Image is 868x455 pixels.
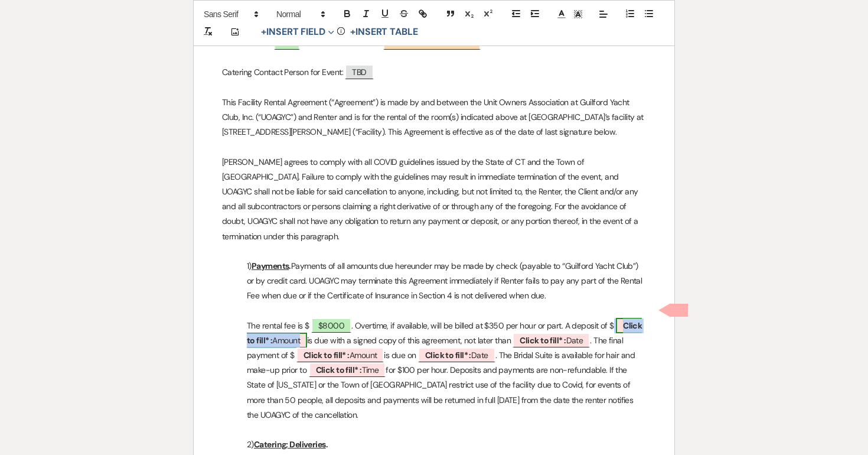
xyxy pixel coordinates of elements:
span: Amount [296,347,384,362]
button: +Insert Table [346,25,422,39]
p: 2) [222,437,646,452]
span: + [350,27,355,37]
span: Text Color [553,7,570,21]
span: Alignment [595,7,612,21]
span: Amount [247,318,642,348]
b: Click to fill* : [247,320,642,346]
b: Click to fill* : [520,335,566,346]
span: Text Background Color [570,7,586,21]
span: TBD [345,64,373,79]
span: + [261,27,266,37]
span: Date [513,333,590,347]
p: The rental fee is $ . Overtime, if available, will be billed at $350 per hour or part. A deposit ... [222,318,646,422]
span: Date [418,347,495,362]
span: Header Formats [271,7,329,21]
button: Insert Field [257,25,338,39]
span: Time [309,362,386,377]
strong: . [252,261,291,271]
p: [PERSON_NAME] agrees to comply with all COVID guidelines issued by the State of CT and the Town o... [222,155,646,244]
p: Catering Contact Person for Event: [222,65,646,80]
p: 1) Payments of all amounts due hereunder may be made by check (payable to “Guilford Yacht Club”) ... [222,259,646,304]
u: Payments [252,261,289,271]
u: Catering; Deliveries [254,439,326,450]
b: Click to fill* : [304,350,350,360]
span: $8000 [311,318,351,333]
b: Click to fill* : [425,350,471,360]
strong: . [254,439,328,450]
b: Click to fill* : [316,365,362,375]
p: This Facility Rental Agreement (“Agreement”) is made by and between the Unit Owners Association a... [222,95,646,140]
